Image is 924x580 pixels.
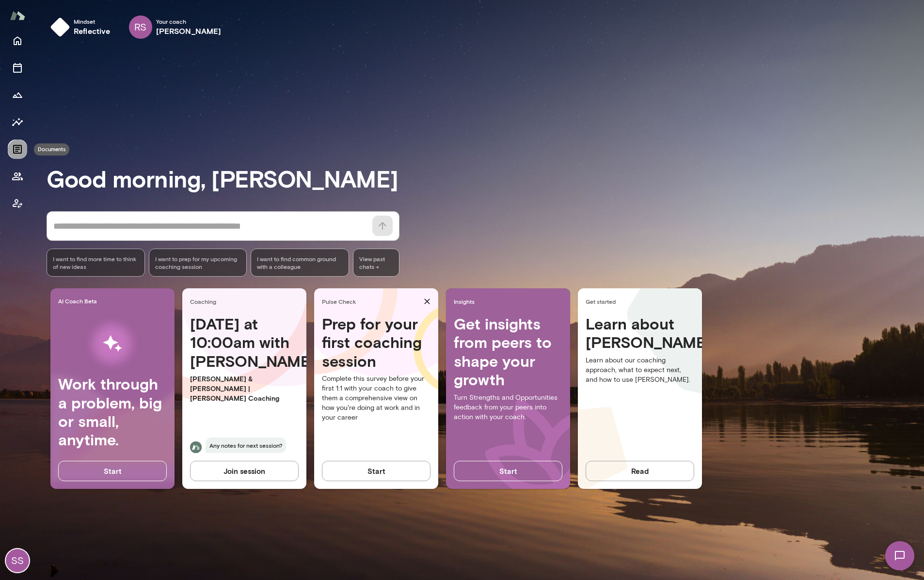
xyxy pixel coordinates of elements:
span: Mindset [74,17,111,25]
h4: [DATE] at 10:00am with [PERSON_NAME] [190,314,299,370]
p: [PERSON_NAME] & [PERSON_NAME] | [PERSON_NAME] Coaching [190,374,299,403]
span: Coaching [190,298,303,305]
img: Renate [190,441,202,453]
h6: reflective [74,25,111,37]
button: Start [454,461,562,481]
button: Growth Plan [8,85,27,105]
button: Members [8,167,27,186]
button: Join session [190,461,299,481]
h3: Good morning, [PERSON_NAME] [47,165,924,192]
button: Read [586,461,694,481]
h4: Get insights from peers to shape your growth [454,314,562,389]
div: RSYour coach[PERSON_NAME] [122,12,228,43]
div: RS [129,16,152,39]
p: Learn about our coaching approach, what to expect next, and how to use [PERSON_NAME]. [586,356,694,385]
button: Home [8,31,27,50]
button: Sessions [8,58,27,78]
h4: Prep for your first coaching session [322,314,430,370]
button: Coach app [8,194,27,213]
span: I want to find more time to think of new ideas [53,255,139,270]
button: Documents [8,140,27,159]
span: I want to prep for my upcoming coaching session [155,255,241,270]
span: Get started [586,298,698,305]
h4: Learn about [PERSON_NAME] [586,314,694,352]
p: Complete this survey before your first 1:1 with your coach to give them a comprehensive view on h... [322,374,430,423]
span: AI Coach Beta [58,297,171,305]
p: Turn Strengths and Opportunities feedback from your peers into action with your coach. [454,393,562,422]
div: I want to prep for my upcoming coaching session [149,249,247,277]
button: Start [58,461,167,481]
span: View past chats -> [353,249,399,277]
span: I want to find common ground with a colleague [257,255,343,270]
div: I want to find common ground with a colleague [251,249,349,277]
span: Pulse Check [322,298,420,305]
div: I want to find more time to think of new ideas [47,249,145,277]
button: Start [322,461,430,481]
span: Any notes for next session? [206,438,286,453]
img: mindset [50,17,70,37]
div: Documents [34,143,69,156]
h6: [PERSON_NAME] [156,25,222,37]
span: Your coach [156,17,222,25]
div: SS [6,549,29,572]
img: AI Workflows [69,313,156,375]
button: Insights [8,112,27,132]
h4: Work through a problem, big or small, anytime. [58,375,167,449]
img: Mento [10,6,25,25]
span: Insights [454,298,566,305]
button: Mindsetreflective [47,12,118,43]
